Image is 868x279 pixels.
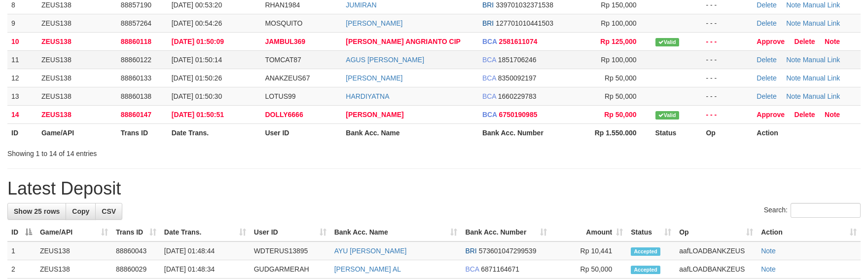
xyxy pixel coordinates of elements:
a: Note [825,111,840,119]
td: ZEUS138 [37,69,117,87]
span: BRI [465,247,476,255]
td: aafLOADBANKZEUS [675,260,757,279]
a: Approve [757,38,785,45]
a: [PERSON_NAME] AL [334,265,401,273]
td: 14 [7,105,37,123]
td: - - - [702,50,753,69]
span: Copy 8350092197 to clipboard [498,74,537,82]
th: Op: activate to sort column ascending [675,223,757,241]
td: 88860043 [112,241,160,260]
a: Note [825,38,840,45]
span: Copy 6871164671 to clipboard [481,265,519,273]
span: Copy 127701010441503 to clipboard [496,19,553,27]
a: [PERSON_NAME] [346,111,403,119]
span: BRI [482,19,494,27]
span: 88857190 [121,1,151,9]
span: [DATE] 01:50:26 [172,74,222,82]
span: Accepted [631,247,660,256]
td: Rp 10,441 [551,241,627,260]
span: BCA [482,92,496,100]
span: [DATE] 01:50:30 [172,92,222,100]
span: Copy 573601047299539 to clipboard [479,247,537,255]
td: - - - [702,14,753,32]
span: [DATE] 00:53:20 [172,1,222,9]
span: Show 25 rows [14,207,60,215]
span: BRI [482,1,494,9]
th: Date Trans. [168,123,261,142]
td: GUDGARMERAH [250,260,330,279]
span: BCA [482,56,496,64]
span: Rp 50,000 [605,74,637,82]
th: Trans ID [117,123,168,142]
th: Rp 1.550.000 [572,123,651,142]
span: Rp 150,000 [601,1,636,9]
td: ZEUS138 [36,260,112,279]
th: Bank Acc. Number: activate to sort column ascending [461,223,551,241]
span: [DATE] 01:50:14 [172,56,222,64]
th: User ID [261,123,342,142]
td: 11 [7,50,37,69]
th: Action: activate to sort column ascending [757,223,861,241]
td: WDTERUS13895 [250,241,330,260]
th: Game/API [37,123,117,142]
span: Copy 6750190985 to clipboard [499,111,538,119]
span: Copy 1660229783 to clipboard [498,92,537,100]
a: Manual Link [803,1,840,9]
td: - - - [702,69,753,87]
a: Delete [757,19,776,27]
td: ZEUS138 [37,87,117,105]
td: 12 [7,69,37,87]
a: Delete [795,111,815,119]
td: Rp 50,000 [551,260,627,279]
span: [DATE] 00:54:26 [172,19,222,27]
a: Note [786,74,801,82]
span: MOSQUITO [265,19,302,27]
td: - - - [702,32,753,50]
th: Bank Acc. Number [478,123,572,142]
th: User ID: activate to sort column ascending [250,223,330,241]
a: Delete [757,92,776,100]
span: Rp 100,000 [601,56,636,64]
a: Delete [757,74,776,82]
span: Valid transaction [655,111,679,120]
div: Showing 1 to 14 of 14 entries [7,145,354,159]
span: BCA [482,111,497,119]
span: TOMCAT87 [265,56,301,64]
label: Search: [764,203,861,218]
a: Note [761,247,776,255]
a: Manual Link [803,92,840,100]
th: Amount: activate to sort column ascending [551,223,627,241]
td: 1 [7,241,36,260]
span: Valid transaction [655,38,679,46]
span: [DATE] 01:50:51 [172,111,224,119]
span: 88857264 [121,19,151,27]
th: Bank Acc. Name: activate to sort column ascending [330,223,462,241]
td: aafLOADBANKZEUS [675,241,757,260]
span: DOLLY6666 [265,111,303,119]
th: Date Trans.: activate to sort column ascending [160,223,250,241]
a: Delete [795,38,815,45]
span: ANAKZEUS67 [265,74,310,82]
span: LOTUS99 [265,92,295,100]
a: Note [786,19,801,27]
h1: Latest Deposit [7,179,861,199]
th: Status: activate to sort column ascending [627,223,675,241]
span: Rp 125,000 [600,38,636,45]
span: 88860138 [121,92,151,100]
th: Status [651,123,702,142]
input: Search: [791,203,861,218]
span: Rp 50,000 [605,92,637,100]
td: 13 [7,87,37,105]
td: ZEUS138 [36,241,112,260]
a: Delete [757,1,776,9]
span: Rp 100,000 [601,19,636,27]
td: [DATE] 01:48:44 [160,241,250,260]
th: Action [753,123,861,142]
span: Copy 1851706246 to clipboard [498,56,537,64]
td: 9 [7,14,37,32]
span: BCA [482,38,497,45]
span: 88860133 [121,74,151,82]
a: [PERSON_NAME] ANGRIANTO CIP [346,38,461,45]
a: HARDIYATNA [346,92,389,100]
a: Manual Link [803,74,840,82]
